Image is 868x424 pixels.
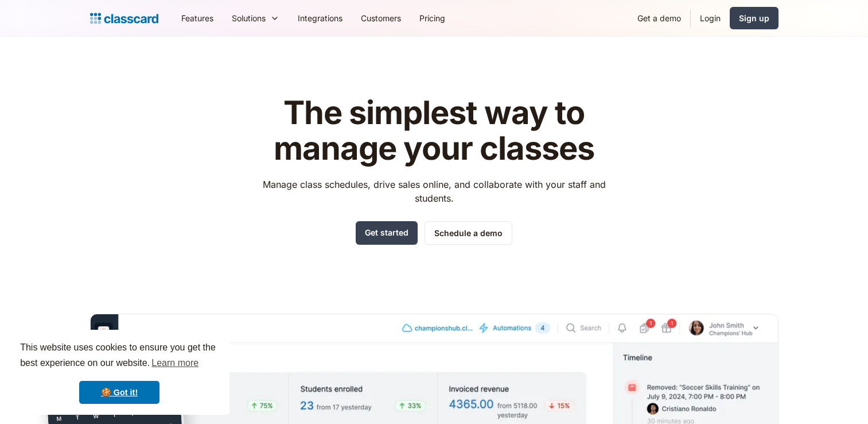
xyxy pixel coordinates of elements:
[289,5,352,31] a: Integrations
[691,5,730,31] a: Login
[730,7,779,29] a: Sign up
[223,5,289,31] div: Solutions
[90,10,158,26] a: home
[252,178,616,205] p: Manage class schedules, drive sales online, and collaborate with your staff and students.
[150,354,200,372] a: learn more about cookies
[9,330,229,415] div: cookieconsent
[628,5,690,31] a: Get a demo
[252,95,616,166] h1: The simplest way to manage your classes
[739,12,769,24] div: Sign up
[20,341,219,372] span: This website uses cookies to ensure you get the best experience on our website.
[172,5,223,31] a: Features
[410,5,454,31] a: Pricing
[79,381,159,404] a: dismiss cookie message
[356,221,418,245] a: Get started
[352,5,410,31] a: Customers
[425,221,512,245] a: Schedule a demo
[232,12,266,24] div: Solutions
